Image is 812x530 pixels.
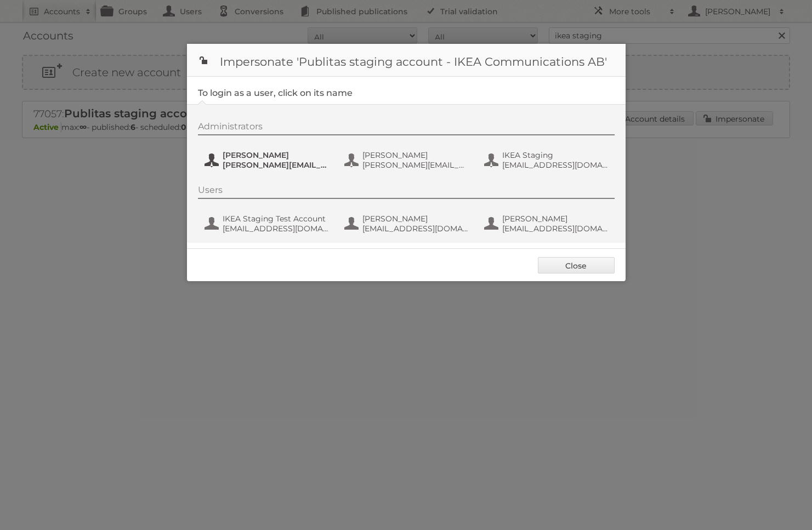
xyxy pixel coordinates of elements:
span: [PERSON_NAME] [362,214,469,224]
div: Users [198,185,615,199]
span: [EMAIL_ADDRESS][DOMAIN_NAME] [502,160,609,170]
button: [PERSON_NAME] [PERSON_NAME][EMAIL_ADDRESS][DOMAIN_NAME] [343,149,472,171]
button: [PERSON_NAME] [EMAIL_ADDRESS][DOMAIN_NAME] [483,213,612,235]
span: [PERSON_NAME][EMAIL_ADDRESS][DOMAIN_NAME] [362,160,469,170]
button: [PERSON_NAME] [PERSON_NAME][EMAIL_ADDRESS][DOMAIN_NAME] [203,149,332,171]
span: [EMAIL_ADDRESS][DOMAIN_NAME] [362,224,469,233]
span: [PERSON_NAME] [223,150,329,160]
button: IKEA Staging [EMAIL_ADDRESS][DOMAIN_NAME] [483,149,612,171]
span: [PERSON_NAME] [502,214,609,224]
span: IKEA Staging [502,150,609,160]
span: IKEA Staging Test Account [223,214,329,224]
button: [PERSON_NAME] [EMAIL_ADDRESS][DOMAIN_NAME] [343,213,472,235]
a: Close [538,257,615,273]
div: Administrators [198,121,615,135]
button: IKEA Staging Test Account [EMAIL_ADDRESS][DOMAIN_NAME] [203,213,332,235]
h1: Impersonate 'Publitas staging account - IKEA Communications AB' [187,44,626,77]
legend: To login as a user, click on its name [198,88,353,98]
span: [EMAIL_ADDRESS][DOMAIN_NAME] [223,224,329,233]
span: [PERSON_NAME][EMAIL_ADDRESS][DOMAIN_NAME] [223,160,329,170]
span: [PERSON_NAME] [362,150,469,160]
span: [EMAIL_ADDRESS][DOMAIN_NAME] [502,224,609,233]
